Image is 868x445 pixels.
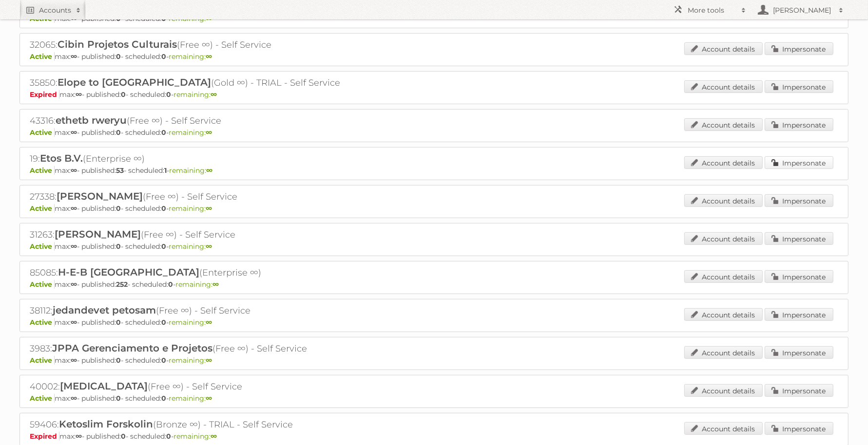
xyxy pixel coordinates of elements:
[206,166,212,175] strong: ∞
[169,128,212,137] span: remaining:
[169,204,212,213] span: remaining:
[161,356,166,365] strong: 0
[30,318,838,327] p: max: - published: - scheduled: -
[71,204,77,213] strong: ∞
[30,356,55,365] span: Active
[30,394,55,403] span: Active
[30,114,371,127] h2: 43316: (Free ∞) - Self Service
[30,432,59,441] span: Expired
[30,76,371,89] h2: 35850: (Gold ∞) - TRIAL - Self Service
[121,90,126,99] strong: 0
[71,318,77,327] strong: ∞
[30,90,838,99] p: max: - published: - scheduled: -
[169,356,212,365] span: remaining:
[684,42,763,55] a: Account details
[169,52,212,61] span: remaining:
[52,342,212,354] span: JPPA Gerenciamento e Projetos
[71,166,77,175] strong: ∞
[684,118,763,131] a: Account details
[684,232,763,245] a: Account details
[30,394,838,403] p: max: - published: - scheduled: -
[765,384,833,397] a: Impersonate
[206,356,212,365] strong: ∞
[30,280,55,289] span: Active
[164,166,167,175] strong: 1
[30,242,838,251] p: max: - published: - scheduled: -
[40,152,83,164] span: Etos B.V.
[206,242,212,251] strong: ∞
[161,128,166,137] strong: 0
[30,128,55,137] span: Active
[684,270,763,283] a: Account details
[174,90,217,99] span: remaining:
[206,204,212,213] strong: ∞
[55,228,141,240] span: [PERSON_NAME]
[211,432,217,441] strong: ∞
[30,356,838,365] p: max: - published: - scheduled: -
[116,394,121,403] strong: 0
[58,266,199,278] span: H-E-B [GEOGRAPHIC_DATA]
[684,80,763,93] a: Account details
[30,304,371,317] h2: 38112: (Free ∞) - Self Service
[30,418,371,431] h2: 59406: (Bronze ∞) - TRIAL - Self Service
[30,152,371,165] h2: 19: (Enterprise ∞)
[71,394,77,403] strong: ∞
[765,42,833,55] a: Impersonate
[169,166,212,175] span: remaining:
[684,308,763,321] a: Account details
[59,418,153,430] span: Ketoslim Forskolin
[76,432,82,441] strong: ∞
[71,242,77,251] strong: ∞
[684,384,763,397] a: Account details
[765,156,833,169] a: Impersonate
[175,280,219,289] span: remaining:
[212,280,219,289] strong: ∞
[684,346,763,359] a: Account details
[58,38,177,50] span: Cibin Projetos Culturais
[76,90,82,99] strong: ∞
[53,304,156,316] span: jedandevet petosam
[161,52,166,61] strong: 0
[116,356,121,365] strong: 0
[161,204,166,213] strong: 0
[30,52,838,61] p: max: - published: - scheduled: -
[771,5,834,15] h2: [PERSON_NAME]
[765,308,833,321] a: Impersonate
[30,90,59,99] span: Expired
[684,422,763,435] a: Account details
[30,52,55,61] span: Active
[56,114,127,126] span: ethetb rweryu
[30,266,371,279] h2: 85085: (Enterprise ∞)
[30,190,371,203] h2: 27338: (Free ∞) - Self Service
[169,394,212,403] span: remaining:
[60,380,148,392] span: [MEDICAL_DATA]
[30,318,55,327] span: Active
[206,52,212,61] strong: ∞
[121,432,126,441] strong: 0
[71,128,77,137] strong: ∞
[169,242,212,251] span: remaining:
[688,5,736,15] h2: More tools
[30,280,838,289] p: max: - published: - scheduled: -
[169,318,212,327] span: remaining:
[684,194,763,207] a: Account details
[30,204,838,213] p: max: - published: - scheduled: -
[30,342,371,355] h2: 3983: (Free ∞) - Self Service
[58,76,211,88] span: Elope to [GEOGRAPHIC_DATA]
[30,166,838,175] p: max: - published: - scheduled: -
[684,156,763,169] a: Account details
[71,280,77,289] strong: ∞
[116,242,121,251] strong: 0
[30,228,371,241] h2: 31263: (Free ∞) - Self Service
[161,242,166,251] strong: 0
[168,280,173,289] strong: 0
[30,380,371,393] h2: 40002: (Free ∞) - Self Service
[765,270,833,283] a: Impersonate
[765,194,833,207] a: Impersonate
[206,318,212,327] strong: ∞
[765,422,833,435] a: Impersonate
[174,432,217,441] span: remaining:
[765,80,833,93] a: Impersonate
[30,432,838,441] p: max: - published: - scheduled: -
[116,166,124,175] strong: 53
